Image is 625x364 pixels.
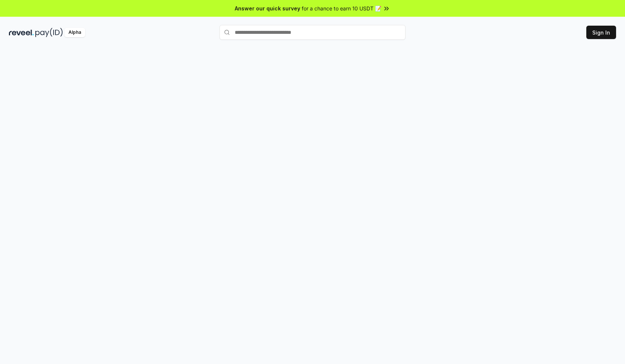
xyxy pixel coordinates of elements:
[302,4,381,12] span: for a chance to earn 10 USDT 📝
[235,4,300,12] span: Answer our quick survey
[586,26,616,39] button: Sign In
[64,28,85,37] div: Alpha
[9,28,34,37] img: reveel_dark
[35,28,63,37] img: pay_id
